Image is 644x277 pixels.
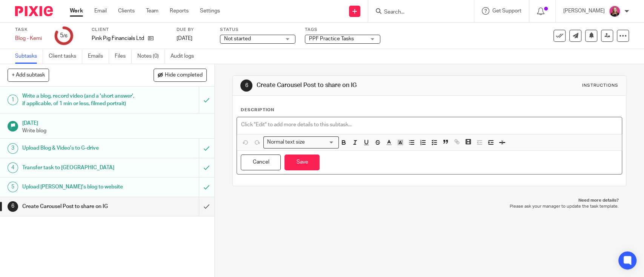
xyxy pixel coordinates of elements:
h1: Upload Blog & Video's to G-drive [22,142,135,154]
div: 1 [8,95,18,105]
a: Work [70,7,83,15]
input: Search [383,9,451,16]
input: Search for option [307,138,334,146]
button: Hide completed [154,69,207,81]
a: Reports [170,7,189,15]
h1: Create Carousel Post to share on IG [257,81,446,89]
span: Hide completed [165,72,203,78]
div: 6 [8,201,18,212]
span: Get Support [492,8,521,14]
div: Instructions [582,83,618,89]
h1: Write a blog, record video (and a 'short answer', if applicable, of 1 min or less, filmed portrait) [22,90,135,110]
h1: Transfer task to [GEOGRAPHIC_DATA] [22,162,135,173]
div: Blog - Kemi [15,35,45,42]
label: Task [15,27,45,33]
p: Description [240,107,274,113]
p: Need more details? [240,197,618,204]
small: /6 [63,34,68,38]
p: Please ask your manager to update the task template. [240,204,618,210]
a: Client tasks [49,49,82,64]
span: Not started [224,36,251,41]
p: [PERSON_NAME] [563,7,605,15]
label: Status [220,27,295,33]
div: 5 [8,182,18,192]
a: Notes (0) [137,49,165,64]
img: Team%20headshots.png [609,5,621,17]
div: 5 [60,31,68,40]
a: Audit logs [171,49,200,64]
a: Emails [88,49,109,64]
button: + Add subtask [8,69,49,81]
a: Clients [118,7,135,15]
button: Save [284,155,320,171]
div: 6 [240,80,252,92]
a: Team [146,7,158,15]
label: Due by [177,27,211,33]
p: Pink Pig Financials Ltd [92,35,144,42]
button: Cancel [241,155,281,171]
h1: Upload [PERSON_NAME]'s blog to website [22,181,135,193]
label: Client [92,27,167,33]
a: Files [115,49,132,64]
span: [DATE] [177,36,192,41]
img: Pixie [15,6,53,16]
h1: Create Carousel Post to share on IG [22,201,135,212]
span: Normal text size [265,138,306,146]
div: 3 [8,143,18,154]
label: Tags [305,27,380,33]
a: Settings [200,7,220,15]
p: Write blog [22,127,207,135]
span: PPF Practice Tasks [309,36,354,41]
h1: [DATE] [22,118,207,127]
a: Email [94,7,107,15]
div: 4 [8,162,18,173]
div: Search for option [263,136,339,148]
a: Subtasks [15,49,43,64]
